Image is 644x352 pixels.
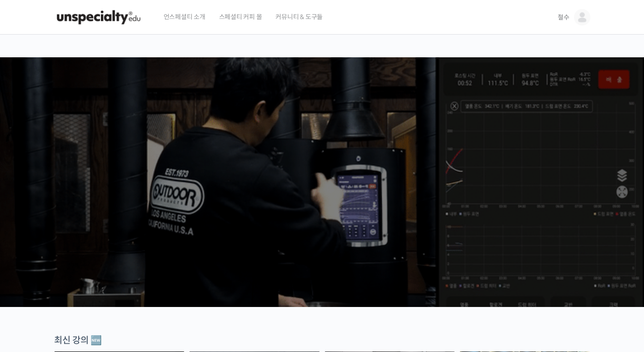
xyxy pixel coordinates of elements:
div: 최신 강의 🆕 [54,334,590,347]
p: [PERSON_NAME]을 다하는 당신을 위해, 최고와 함께 만든 커피 클래스 [9,139,635,185]
span: 철수 [558,13,569,21]
p: 시간과 장소에 구애받지 않고, 검증된 커리큘럼으로 [9,189,635,202]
